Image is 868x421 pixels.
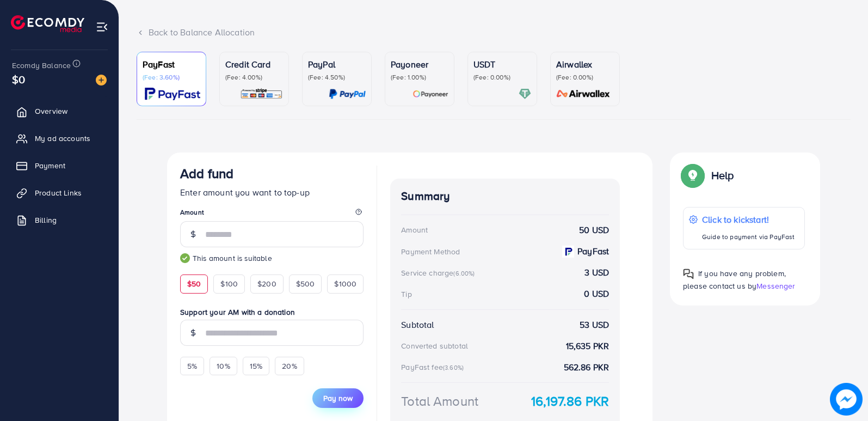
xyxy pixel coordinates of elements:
small: (6.00%) [453,269,475,278]
span: Billing [35,215,57,225]
span: 5% [187,361,197,371]
span: Payment [35,160,65,171]
span: 20% [282,361,297,371]
span: Pay now [323,393,353,404]
img: image [96,75,107,86]
p: Payoneer [391,58,448,71]
span: $200 [257,278,276,289]
a: Overview [8,100,110,122]
p: Click to kickstart! [702,213,795,226]
p: (Fee: 1.00%) [391,73,448,82]
p: PayFast [143,58,200,71]
legend: Amount [180,208,364,221]
div: Converted subtotal [401,340,468,351]
p: Guide to payment via PayFast [702,230,795,243]
span: $500 [296,278,315,289]
span: $50 [187,278,201,289]
p: PayPal [308,58,366,71]
p: (Fee: 0.00%) [473,73,531,82]
p: Credit Card [225,58,283,71]
span: Ecomdy Balance [12,60,71,71]
p: (Fee: 4.50%) [308,73,366,82]
a: My ad accounts [8,127,110,149]
img: card [553,88,614,100]
span: My ad accounts [35,133,90,144]
strong: 50 USD [579,224,609,236]
img: card [329,88,366,100]
span: $1000 [334,278,356,289]
div: Payment Method [401,246,460,257]
strong: PayFast [577,245,609,258]
p: (Fee: 0.00%) [556,73,614,82]
img: card [145,88,200,100]
a: Product Links [8,182,110,204]
p: Enter amount you want to top-up [180,186,364,199]
button: Pay now [312,388,364,408]
span: Product Links [35,187,82,198]
a: Billing [8,209,110,231]
img: payment [562,246,574,258]
span: If you have any problem, please contact us by [683,268,786,291]
img: menu [96,21,108,33]
div: Amount [401,224,428,235]
div: Tip [401,289,411,300]
p: Help [711,169,734,182]
p: USDT [473,58,531,71]
strong: 16,197.86 PKR [531,392,609,411]
p: (Fee: 3.60%) [143,73,200,82]
img: logo [11,15,84,32]
span: Overview [35,106,67,117]
div: Service charge [401,267,478,278]
label: Support your AM with a donation [180,307,364,318]
span: 15% [250,361,262,371]
h4: Summary [401,190,609,203]
strong: 3 USD [584,266,609,279]
img: card [519,88,531,100]
div: Total Amount [401,392,478,411]
img: image [830,383,862,415]
span: 10% [217,361,230,371]
img: card [240,88,283,100]
p: (Fee: 4.00%) [225,73,283,82]
strong: 15,635 PKR [566,340,610,352]
img: guide [180,253,190,263]
div: Subtotal [401,319,434,331]
small: This amount is suitable [180,253,364,264]
span: Messenger [756,280,795,291]
p: Airwallex [556,58,614,71]
img: Popup guide [683,166,703,185]
div: Back to Balance Allocation [137,26,851,39]
strong: 562.86 PKR [564,361,610,374]
small: (3.60%) [443,363,464,372]
strong: 0 USD [584,288,609,300]
h3: Add fund [180,166,233,181]
span: $0 [12,71,25,87]
div: PayFast fee [401,362,467,373]
img: card [413,88,448,100]
strong: 53 USD [580,319,609,331]
img: Popup guide [683,269,694,279]
a: Payment [8,155,110,176]
span: $100 [220,278,238,289]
